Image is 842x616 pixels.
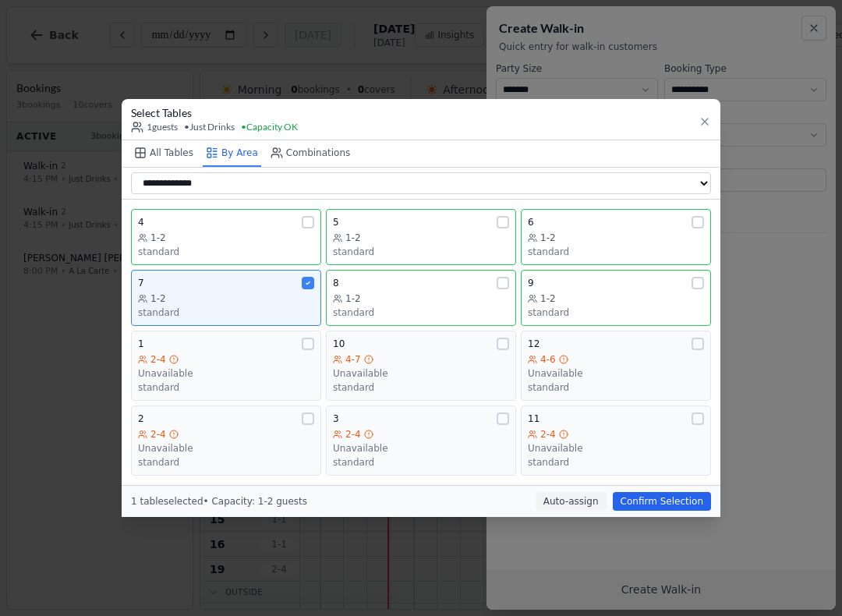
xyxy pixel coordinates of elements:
div: standard [138,381,314,394]
span: 1-2 [345,292,361,305]
div: Unavailable [138,367,314,380]
button: 61-2standard [521,209,711,265]
span: 4-6 [540,353,556,366]
span: 2-4 [150,428,166,441]
div: standard [138,246,314,258]
span: 4 [138,216,144,228]
span: 2-4 [345,428,361,441]
span: 1 table selected • Capacity: 1-2 guests [131,496,307,507]
div: standard [528,456,704,469]
span: 2-4 [540,428,556,441]
div: standard [333,456,509,469]
span: • Just Drinks [184,121,235,133]
button: 81-2standard [326,270,516,326]
div: standard [333,306,509,319]
span: 1-2 [150,232,166,244]
button: 22-4Unavailablestandard [131,405,321,476]
div: standard [138,456,314,469]
button: Combinations [267,140,354,167]
span: 5 [333,216,339,228]
button: By Area [203,140,261,167]
button: 104-7Unavailablestandard [326,331,516,401]
span: 4-7 [345,353,361,366]
button: All Tables [131,140,196,167]
div: standard [333,246,509,258]
div: standard [528,381,704,394]
h3: Select Tables [131,105,298,121]
span: 6 [528,216,534,228]
button: 32-4Unavailablestandard [326,405,516,476]
span: 3 [333,412,339,425]
span: • Capacity OK [241,121,298,133]
span: 12 [528,338,540,350]
div: standard [528,246,704,258]
span: 7 [138,277,144,289]
div: standard [333,381,509,394]
button: 112-4Unavailablestandard [521,405,711,476]
span: 9 [528,277,534,289]
span: 1 guests [131,121,178,133]
span: 10 [333,338,345,350]
span: 11 [528,412,540,425]
button: Auto-assign [536,492,607,511]
div: Unavailable [528,367,704,380]
span: 8 [333,277,339,289]
div: Unavailable [333,367,509,380]
div: Unavailable [138,442,314,455]
span: 2-4 [150,353,166,366]
button: 51-2standard [326,209,516,265]
span: 2 [138,412,144,425]
button: 12-4Unavailablestandard [131,331,321,401]
button: 41-2standard [131,209,321,265]
span: 1-2 [540,292,556,305]
button: 91-2standard [521,270,711,326]
span: 1-2 [150,292,166,305]
button: Confirm Selection [613,492,711,511]
div: Unavailable [528,442,704,455]
span: 1-2 [540,232,556,244]
button: 124-6Unavailablestandard [521,331,711,401]
div: standard [528,306,704,319]
button: 71-2standard [131,270,321,326]
div: Unavailable [333,442,509,455]
div: standard [138,306,314,319]
span: 1 [138,338,144,350]
span: 1-2 [345,232,361,244]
